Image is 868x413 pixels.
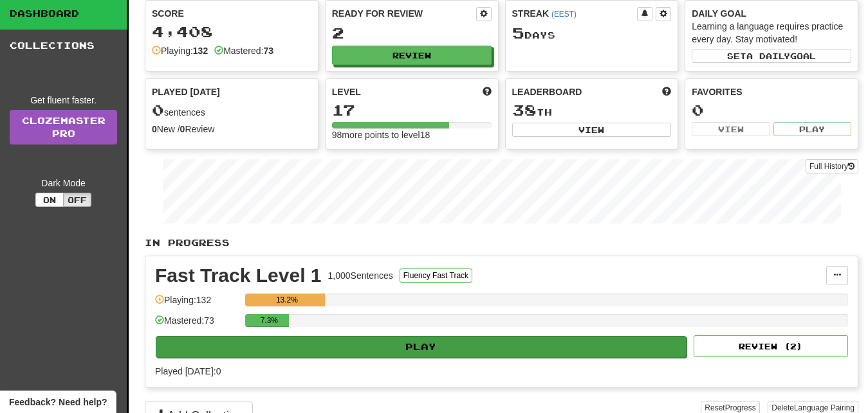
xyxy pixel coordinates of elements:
p: In Progress [145,236,858,249]
div: 4,408 [152,24,311,40]
span: Progress [725,403,756,412]
button: Seta dailygoal [692,49,851,63]
strong: 0 [180,124,185,134]
button: Off [63,193,91,207]
button: Full History [806,159,858,173]
strong: 132 [193,46,208,56]
span: 5 [512,24,524,42]
div: 7.3% [249,314,289,327]
span: Language Pairing [794,403,854,412]
div: New / Review [152,123,311,136]
div: Mastered: 73 [155,314,239,335]
div: Daily Goal [692,7,851,20]
div: 17 [332,102,492,118]
div: sentences [152,102,311,119]
span: Played [DATE]: 0 [155,366,221,376]
span: Open feedback widget [9,396,107,409]
strong: 0 [152,124,157,134]
a: ClozemasterPro [10,110,117,145]
div: 0 [692,102,851,118]
div: Favorites [692,85,851,98]
div: 1,000 Sentences [328,269,393,282]
span: Played [DATE] [152,85,220,98]
div: Ready for Review [332,7,476,20]
span: 0 [152,101,164,119]
span: This week in points, UTC [662,85,671,98]
div: Score [152,7,311,20]
button: Play [156,336,687,358]
div: Fast Track Level 1 [155,266,322,285]
div: 2 [332,25,492,41]
div: Learning a language requires practice every day. Stay motivated! [692,20,851,46]
span: Score more points to level up [483,85,492,98]
span: 38 [512,101,537,119]
strong: 73 [263,46,273,56]
div: Dark Mode [10,177,117,189]
div: 98 more points to level 18 [332,128,492,141]
span: a daily [746,51,790,60]
span: Level [332,85,361,98]
button: View [692,122,770,136]
span: Leaderboard [512,85,582,98]
button: View [512,123,672,137]
div: Mastered: [214,44,273,57]
div: Day s [512,25,672,42]
div: Playing: 132 [155,294,239,315]
div: th [512,102,672,119]
button: Fluency Fast Track [400,268,472,283]
div: Streak [512,7,638,20]
button: Review [332,46,492,65]
div: 13.2% [249,294,324,306]
button: On [35,193,64,207]
button: Play [773,122,851,136]
div: Get fluent faster. [10,94,117,107]
div: Playing: [152,44,208,57]
button: Review (2) [694,335,848,357]
a: (EEST) [551,10,577,19]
